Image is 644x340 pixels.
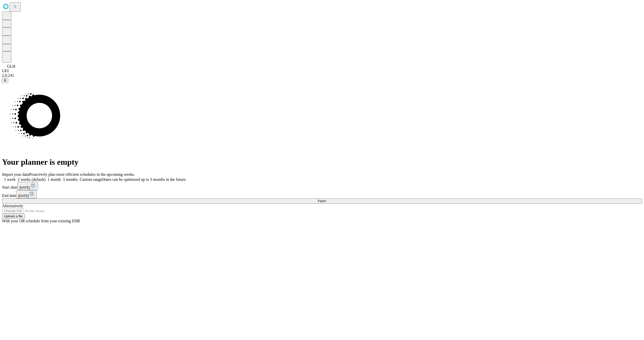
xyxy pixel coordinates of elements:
[18,177,46,182] span: 2 weeks (default)
[29,172,135,177] span: Proactively plan more efficient schedules in the upcoming weeks.
[19,186,30,189] span: [DATE]
[18,194,29,198] span: [DATE]
[48,177,61,182] span: 1 month
[2,219,80,223] span: With your OR schedule from your existing EHR
[4,78,6,82] span: B
[2,182,642,190] div: Start date
[2,69,642,73] div: GEI
[2,190,642,198] div: End date
[2,73,642,78] div: 2.0.241
[2,204,23,208] span: Alternatively
[16,190,37,198] button: [DATE]
[2,78,8,83] button: B
[4,177,16,182] span: 1 week
[7,64,15,68] span: GLH
[2,172,29,177] span: Import your data
[2,214,25,219] button: Upload a file
[2,198,642,204] button: Fetch
[80,177,102,182] span: Custom range
[17,182,38,190] button: [DATE]
[2,157,642,167] h1: Your planner is empty
[63,177,78,182] span: 3 months
[318,199,326,203] span: Fetch
[102,177,186,182] span: Dates can be optimized up to 3 months in the future.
